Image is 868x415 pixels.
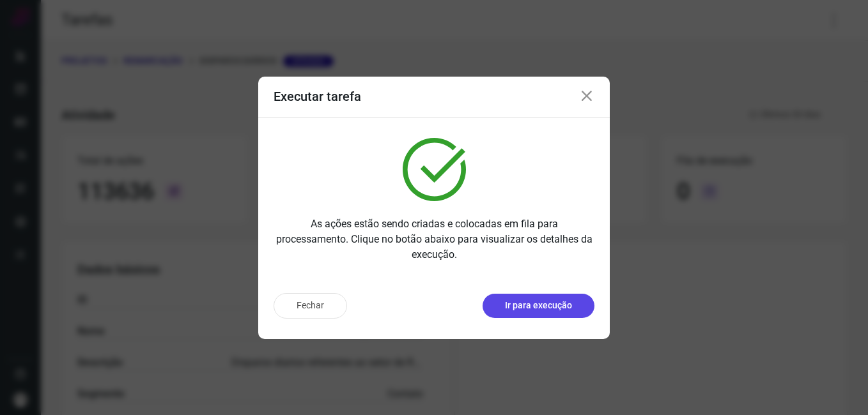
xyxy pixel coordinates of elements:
button: Ir para execução [483,294,594,318]
p: Ir para execução [505,299,572,312]
h3: Executar tarefa [274,89,361,104]
p: As ações estão sendo criadas e colocadas em fila para processamento. Clique no botão abaixo para ... [274,216,594,262]
img: verified.svg [403,138,466,201]
button: Fechar [274,293,347,319]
